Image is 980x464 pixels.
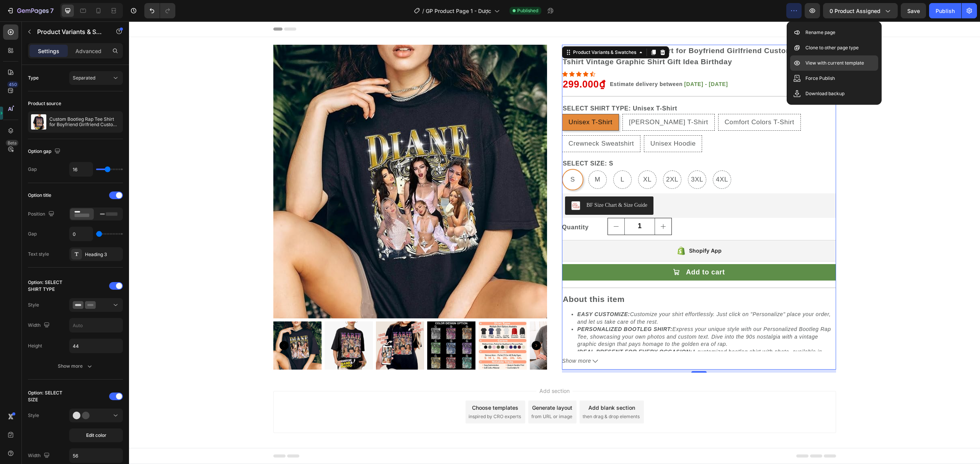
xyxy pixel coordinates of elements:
input: quantity [495,197,526,213]
p: Advanced [75,47,101,55]
div: Option title [28,192,51,199]
span: S [440,155,448,161]
button: decrement [479,197,495,213]
strong: EASY CUSTOMIZE: [448,290,501,296]
span: Express your unique style with our Personalized Bootleg Rap Tee, showcasing your own photos and c... [448,305,702,326]
span: 0 product assigned [830,7,880,15]
div: Beta [6,140,18,146]
span: Show more [433,336,462,344]
button: increment [526,197,542,213]
div: Option gap [28,146,62,157]
div: Style [28,302,39,308]
span: Estimate delivery between [481,60,554,66]
button: Publish [929,3,961,18]
div: Option: SELECT SHIRT TYPE [28,279,68,293]
p: 7 [50,6,54,15]
p: Rename page [805,29,835,36]
strong: PERSONALIZED BOOTLEG SHIRT: [448,305,543,311]
span: L [490,155,497,161]
input: Auto [70,339,122,353]
span: 4XL [585,155,601,161]
span: Edit color [86,432,106,439]
button: Show more [28,359,123,373]
div: Add blank section [459,382,506,390]
strong: About this item [434,273,496,282]
p: Clone to other page type [805,44,859,52]
h2: Custom Bootleg Rap Tee Shirt for Boyfriend Girlfriend Custom Face Tshirt Vintage Graphic Shirt Gi... [433,23,707,47]
img: product feature img [31,114,46,130]
button: Separated [69,71,123,85]
div: Show more [58,362,93,370]
div: Width [28,451,51,461]
div: Heading 3 [85,251,121,258]
button: 7 [3,3,57,18]
div: Style [28,412,39,419]
p: View with current template [805,59,864,67]
span: [PERSON_NAME] T-Shirt [500,97,579,104]
span: from URL or image [402,392,443,399]
span: inspired by CRO experts [340,392,392,399]
legend: SELECT SHIRT TYPE: Unisex T-Shirt [433,82,549,92]
span: 3XL [560,155,576,161]
div: Type [28,75,39,81]
span: [DATE] - [DATE] [555,60,599,66]
div: Position [28,209,56,219]
span: XL [513,155,524,161]
div: Add to cart [557,246,596,256]
button: Add to cart [433,243,707,259]
img: CLqQkc30lu8CEAE=.png [442,180,451,189]
p: Quantity [433,201,460,212]
span: M [464,155,473,161]
p: Download backup [805,90,844,97]
span: / [422,7,424,15]
button: Carousel Back Arrow [150,320,160,329]
div: Publish [936,7,955,15]
span: Add section [407,365,444,373]
div: Gap [28,166,37,173]
strong: IDEAL PRESENT FOR EVERY OCCASION: [448,327,563,333]
span: Personalize [624,290,654,296]
div: Product Variants & Swatches [443,28,509,34]
div: Width [28,320,51,331]
span: Unisex T-Shirt [439,97,483,104]
span: GP Product Page 1 - Dược [426,7,491,15]
span: Separated [73,75,95,81]
button: Show more [433,336,707,344]
div: 299.000₫ [433,56,477,70]
div: Choose templates [343,382,389,390]
input: Auto [70,162,93,176]
span: Save [907,8,920,14]
button: BF Size Chart & Size Guide [436,175,524,193]
button: Edit color [69,428,123,442]
legend: SELECT SIZE: S [433,137,485,148]
span: A customized bootleg shirt with photo, available in adult unisex t-shirt, premium t-shirt, long s... [448,327,702,363]
p: Custom Bootleg Rap Tee Shirt for Boyfriend Girlfriend Custom Face Tshirt Vintage Graphic Shirt Gi... [49,117,120,127]
button: Carousel Next Arrow [403,320,412,329]
input: Auto [70,449,122,462]
div: Product source [28,100,61,107]
span: Customize your shirt effortlessly. Just click on " " place your order, and let us take care of th... [448,290,702,303]
span: Unisex Hoodie [521,118,567,126]
p: Settings [38,47,59,55]
input: Auto [70,318,122,332]
input: Auto [70,227,93,241]
span: Crewneck Sweatshirt [439,118,505,126]
button: 0 product assigned [823,3,898,18]
p: Product Variants & Swatches [37,27,102,36]
span: Comfort Colors T-Shirt [596,97,665,104]
div: Shopify App [560,225,593,234]
div: Undo/Redo [144,3,175,18]
div: BF Size Chart & Size Guide [457,180,518,188]
span: then drag & drop elements [454,392,511,399]
span: Published [517,7,538,14]
div: Text style [28,251,49,258]
div: 450 [7,81,18,88]
button: Save [901,3,926,18]
p: Force Publish [805,75,835,82]
div: Option: SELECT SIZE [28,389,68,403]
span: 2XL [536,155,551,161]
div: Gap [28,230,37,237]
iframe: To enrich screen reader interactions, please activate Accessibility in Grammarly extension settings [129,21,980,464]
div: Generate layout [403,382,443,390]
div: Height [28,342,42,349]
